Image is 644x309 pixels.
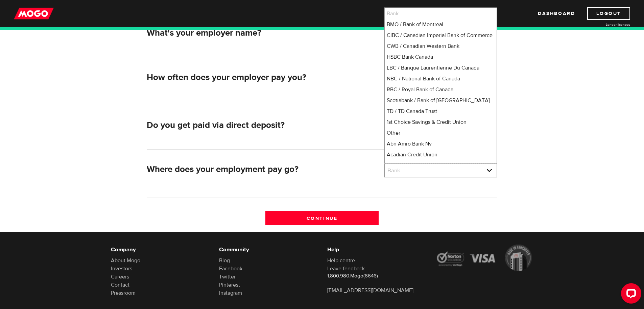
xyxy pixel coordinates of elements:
li: BMO / Bank of Montreal [385,19,497,30]
h6: Company [111,246,209,254]
h2: How often does your employer pay you? [147,72,379,83]
li: NBC / National Bank of Canada [385,73,497,84]
iframe: LiveChat chat widget [616,281,644,309]
a: Help centre [327,257,355,264]
li: 1st Choice Savings & Credit Union [385,117,497,128]
a: Logout [587,7,630,20]
a: Investors [111,265,132,272]
h6: Help [327,246,425,254]
a: [EMAIL_ADDRESS][DOMAIN_NAME] [327,287,413,294]
li: Bank [385,8,497,19]
p: 1.800.980.Mogo(6646) [327,273,425,279]
li: CWB / Canadian Western Bank [385,41,497,52]
a: Leave feedback [327,265,365,272]
a: Pinterest [219,282,240,288]
a: Facebook [219,265,242,272]
li: Abn Amro Bank Nv [385,138,497,149]
li: HSBC Bank Canada [385,52,497,62]
img: mogo_logo-11ee424be714fa7cbb0f0f49df9e16ec.png [14,7,54,20]
h2: What's your employer name? [147,28,379,38]
a: Contact [111,282,129,288]
li: RBC / Royal Bank of Canada [385,84,497,95]
img: legal-icons-92a2ffecb4d32d839781d1b4e4802d7b.png [435,245,533,271]
li: LBC / Banque Laurentienne Du Canada [385,62,497,73]
li: Acadian Credit Union [385,149,497,160]
a: Careers [111,273,129,280]
li: Accelerate Financial [385,160,497,171]
h2: Do you get paid via direct deposit? [147,120,379,131]
li: TD / TD Canada Trust [385,106,497,117]
li: Scotiabank / Bank of [GEOGRAPHIC_DATA] [385,95,497,106]
a: About Mogo [111,257,140,264]
a: Instagram [219,290,242,296]
h2: Where does your employment pay go? [147,164,379,175]
li: CIBC / Canadian Imperial Bank of Commerce [385,30,497,41]
input: Continue [265,211,379,225]
a: Twitter [219,273,236,280]
a: Dashboard [538,7,575,20]
h6: Community [219,246,317,254]
a: Lender licences [579,22,630,27]
li: Other [385,128,497,138]
a: Blog [219,257,230,264]
a: Pressroom [111,290,136,296]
